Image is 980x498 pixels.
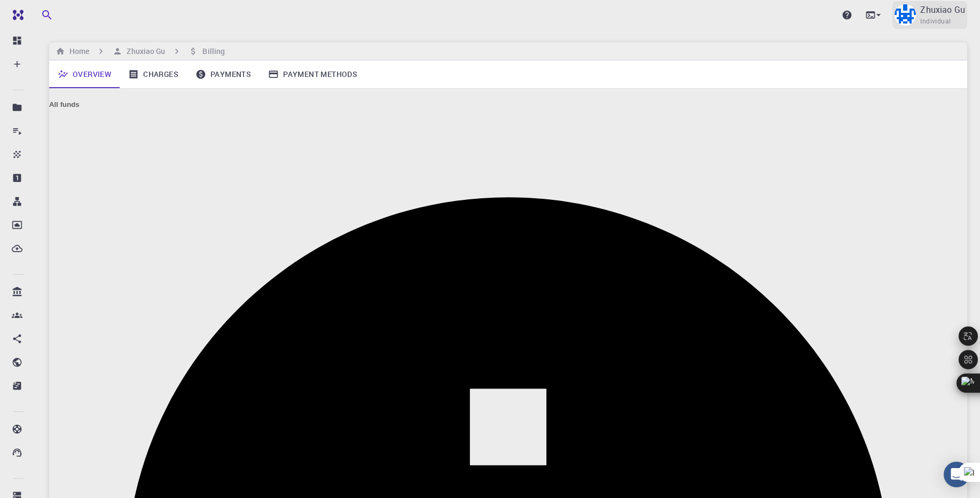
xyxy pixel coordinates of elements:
a: Charges [120,60,187,88]
p: Zhuxiao Gu [920,3,965,16]
h6: Billing [198,45,225,57]
a: Payment Methods [260,60,366,88]
a: Overview [49,60,120,88]
a: Payments [187,60,260,88]
span: Individual [920,16,951,27]
img: Zhuxiao Gu [895,4,916,26]
nav: breadcrumb [53,45,227,57]
span: 支持 [27,7,44,17]
img: logo [9,10,23,20]
h6: Home [65,45,89,57]
h5: All funds [49,100,967,108]
h6: Zhuxiao Gu [122,45,165,57]
div: Open Intercom Messenger [944,462,969,487]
